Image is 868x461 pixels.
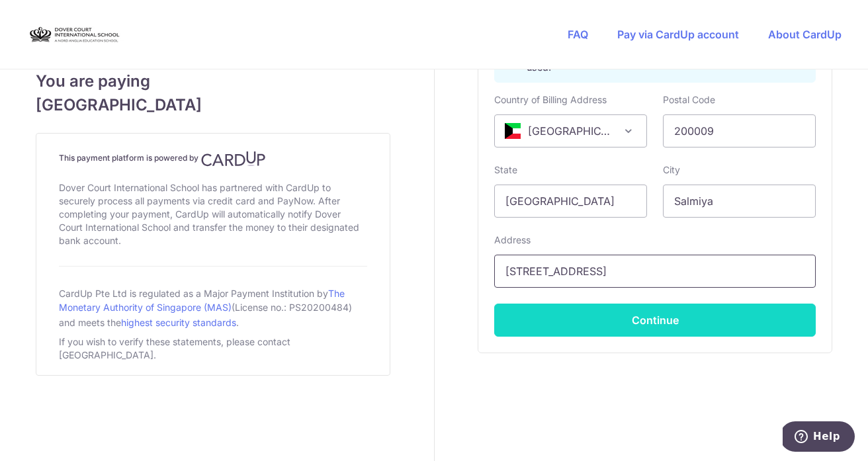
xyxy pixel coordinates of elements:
h4: This payment platform is powered by [59,151,367,167]
label: Country of Billing Address [494,93,607,106]
span: [GEOGRAPHIC_DATA] [36,93,390,117]
label: Address [494,233,531,247]
input: Example 123456 [663,114,816,147]
span: Kuwait [494,114,647,147]
a: Pay via CardUp account [617,28,739,41]
span: Kuwait [495,115,646,147]
label: State [494,163,517,177]
span: You are paying [36,69,390,93]
div: CardUp Pte Ltd is regulated as a Major Payment Institution by (License no.: PS20200484) and meets... [59,282,367,333]
div: Dover Court International School has partnered with CardUp to securely process all payments via c... [59,179,367,250]
a: highest security standards [121,317,236,328]
div: If you wish to verify these statements, please contact [GEOGRAPHIC_DATA]. [59,333,367,364]
img: CardUp [201,151,266,167]
label: Postal Code [663,93,715,106]
label: City [663,163,680,177]
a: FAQ [568,28,588,41]
button: Continue [494,304,816,337]
a: About CardUp [768,28,842,41]
iframe: Opens a widget where you can find more information [783,421,855,454]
